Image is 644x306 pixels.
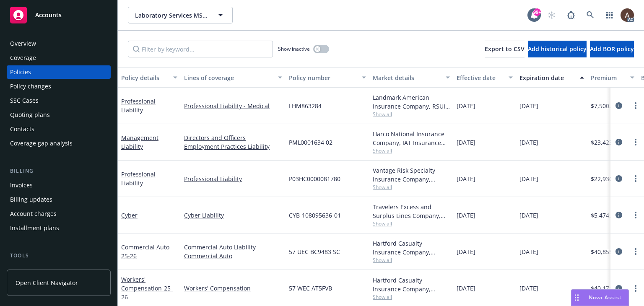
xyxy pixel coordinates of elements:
[457,73,504,82] div: Effective date
[457,138,475,147] span: [DATE]
[614,283,624,293] a: circleInformation
[591,73,625,82] div: Premium
[7,108,111,122] a: Quoting plans
[528,45,587,53] span: Add historical policy
[118,67,181,88] button: Policy details
[373,130,450,147] div: Harco National Insurance Company, IAT Insurance Group, RT Specialty Insurance Services, LLC (RSG ...
[35,12,62,18] span: Accounts
[457,174,475,183] span: [DATE]
[591,101,618,110] span: $7,500.00
[516,67,587,88] button: Expiration date
[589,294,622,301] span: Nova Assist
[519,73,575,82] div: Expiration date
[10,193,52,206] div: Billing updates
[369,67,453,88] button: Market details
[10,122,34,136] div: Contacts
[7,3,111,27] a: Accounts
[590,45,634,53] span: Add BOR policy
[184,73,273,82] div: Lines of coverage
[289,247,340,256] span: 57 UEC BC9483 SC
[590,41,634,57] button: Add BOR policy
[10,207,57,220] div: Account charges
[591,174,621,183] span: $22,936.00
[453,67,516,88] button: Effective date
[519,247,538,256] span: [DATE]
[289,101,322,110] span: LHM863284
[601,7,618,23] a: Switch app
[519,211,538,220] span: [DATE]
[184,211,282,220] a: Cyber Liability
[7,179,111,192] a: Invoices
[614,246,624,257] a: circleInformation
[7,193,111,206] a: Billing updates
[10,94,39,107] div: SSC Cases
[485,45,525,53] span: Export to CSV
[7,37,111,50] a: Overview
[591,247,621,256] span: $40,855.00
[519,101,538,110] span: [DATE]
[614,101,624,111] a: circleInformation
[184,133,282,142] a: Directors and Officers
[373,293,450,301] span: Show all
[7,207,111,220] a: Account charges
[289,211,341,220] span: CYB-108095636-01
[373,111,450,118] span: Show all
[128,41,273,57] input: Filter by keyword...
[7,94,111,107] a: SSC Cases
[184,243,282,260] a: Commercial Auto Liability - Commercial Auto
[181,67,286,88] button: Lines of coverage
[373,239,450,257] div: Hartford Casualty Insurance Company, Hartford Insurance Group
[128,7,233,23] button: Laboratory Services MSO LLC
[457,247,475,256] span: [DATE]
[373,220,450,227] span: Show all
[16,278,78,287] span: Open Client Navigator
[121,97,156,114] a: Professional Liability
[631,283,641,293] a: more
[7,51,111,65] a: Coverage
[457,284,475,293] span: [DATE]
[582,7,599,23] a: Search
[528,41,587,57] button: Add historical policy
[289,174,340,183] span: P03HC0000081780
[373,73,441,82] div: Market details
[184,174,282,183] a: Professional Liability
[571,290,582,306] div: Drag to move
[631,246,641,257] a: more
[10,179,33,192] div: Invoices
[10,37,36,50] div: Overview
[373,147,450,154] span: Show all
[591,138,621,147] span: $23,423.00
[121,243,171,260] a: Commercial Auto
[7,65,111,79] a: Policies
[7,122,111,136] a: Contacts
[10,65,31,79] div: Policies
[10,108,50,122] div: Quoting plans
[121,134,158,150] a: Management Liability
[543,7,560,23] a: Start snowing
[7,252,111,260] div: Tools
[631,137,641,147] a: more
[184,142,282,151] a: Employment Practices Liability
[591,284,621,293] span: $40,171.00
[621,8,634,22] img: photo
[373,184,450,191] span: Show all
[10,51,36,65] div: Coverage
[135,11,208,20] span: Laboratory Services MSO LLC
[571,289,629,306] button: Nova Assist
[121,170,156,187] a: Professional Liability
[373,93,450,111] div: Landmark American Insurance Company, RSUI Group, RT Specialty Insurance Services, LLC (RSG Specia...
[533,8,541,16] div: 99+
[563,7,579,23] a: Report a Bug
[519,284,538,293] span: [DATE]
[289,73,357,82] div: Policy number
[289,284,332,293] span: 57 WEC AT5FVB
[373,202,450,220] div: Travelers Excess and Surplus Lines Company, Travelers Insurance, Corvus Insurance (Travelers)
[7,137,111,150] a: Coverage gap analysis
[373,276,450,293] div: Hartford Casualty Insurance Company, Hartford Insurance Group
[587,67,638,88] button: Premium
[121,275,173,301] a: Workers' Compensation
[631,174,641,184] a: more
[184,284,282,293] a: Workers' Compensation
[7,167,111,175] div: Billing
[614,174,624,184] a: circleInformation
